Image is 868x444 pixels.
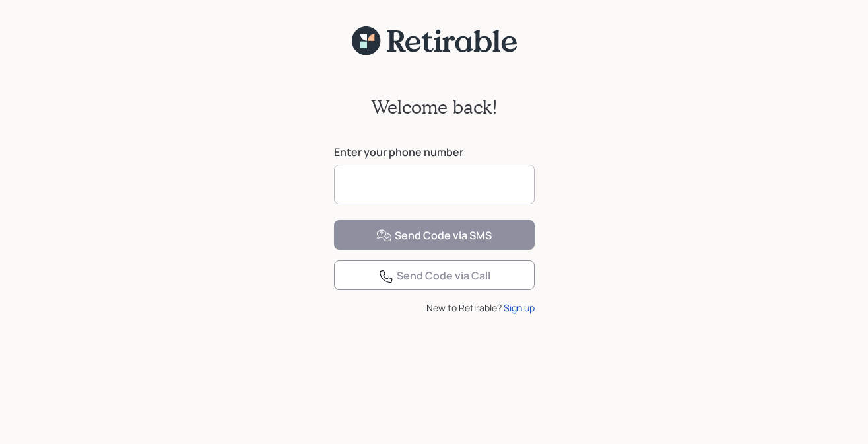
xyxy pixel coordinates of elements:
[334,301,535,314] div: New to Retirable?
[376,228,492,244] div: Send Code via SMS
[504,301,535,314] div: Sign up
[378,268,490,284] div: Send Code via Call
[334,260,535,290] button: Send Code via Call
[334,145,535,159] label: Enter your phone number
[334,220,535,250] button: Send Code via SMS
[371,96,498,118] h2: Welcome back!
